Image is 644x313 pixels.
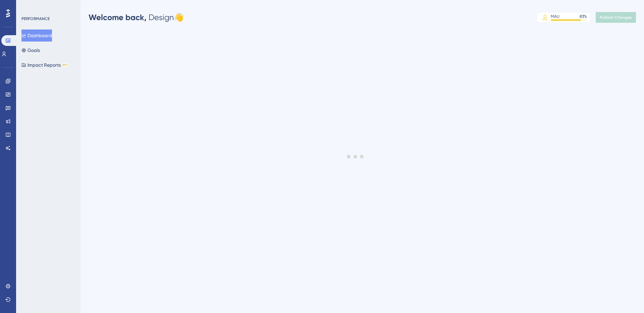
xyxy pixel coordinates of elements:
[551,14,559,19] div: MAU
[596,12,636,23] button: Publish Changes
[89,12,147,22] span: Welcome back,
[580,14,587,19] div: 83 %
[21,29,52,42] button: Dashboard
[21,44,40,56] button: Goals
[89,12,184,23] div: Design 👋
[62,63,68,67] div: BETA
[21,59,68,71] button: Impact ReportsBETA
[21,16,50,21] div: PERFORMANCE
[600,15,632,20] span: Publish Changes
